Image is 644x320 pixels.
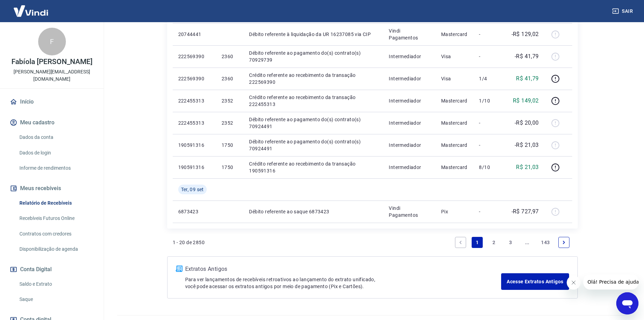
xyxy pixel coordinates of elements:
[501,273,569,290] a: Acesse Extratos Antigos
[173,239,205,246] p: 1 - 20 de 2850
[8,94,95,109] a: Início
[6,68,98,83] p: [PERSON_NAME][EMAIL_ADDRESS][DOMAIN_NAME]
[38,28,66,55] div: F
[178,31,211,38] p: 20744441
[479,119,499,126] p: -
[181,186,204,193] span: Ter, 09 set
[222,97,238,104] p: 2352
[389,164,430,171] p: Intermediador
[249,208,378,215] p: Débito referente ao saque 6873423
[249,72,378,86] p: Crédito referente ao recebimento da transação 222569390
[441,31,468,38] p: Mastercard
[515,52,539,61] p: -R$ 41,79
[616,292,638,314] iframe: Botão para abrir a janela de mensagens
[17,161,95,175] a: Informe de rendimentos
[222,142,238,149] p: 1750
[249,94,378,108] p: Crédito referente ao recebimento da transação 222455313
[178,142,211,149] p: 190591316
[515,141,539,149] p: -R$ 21,03
[249,50,378,63] p: Débito referente ao pagamento do(s) contrato(s) 70929739
[488,237,499,248] a: Page 2
[479,75,499,82] p: 1/4
[441,75,468,82] p: Visa
[513,97,539,105] p: R$ 149,02
[8,115,95,130] button: Meu cadastro
[472,237,483,248] a: Page 1 is your current page
[249,138,378,152] p: Débito referente ao pagamento do(s) contrato(s) 70924491
[512,30,539,38] p: -R$ 129,02
[505,237,516,248] a: Page 3
[516,74,539,83] p: R$ 41,79
[522,237,533,248] a: Jump forward
[178,208,211,215] p: 6873423
[17,277,95,291] a: Saldo e Extrato
[222,119,238,126] p: 2352
[17,130,95,144] a: Dados da conta
[516,163,539,171] p: R$ 21,03
[17,227,95,241] a: Contratos com credores
[222,164,238,171] p: 1750
[479,97,499,104] p: 1/10
[441,208,468,215] p: Pix
[249,31,378,38] p: Débito referente à liquidação da UR 16237085 via CIP
[441,164,468,171] p: Mastercard
[389,205,430,219] p: Vindi Pagamentos
[538,237,552,248] a: Page 143
[178,97,211,104] p: 222455313
[178,53,211,60] p: 222569390
[17,146,95,160] a: Dados de login
[558,237,569,248] a: Next page
[17,196,95,210] a: Relatório de Recebíveis
[479,208,499,215] p: -
[17,292,95,306] a: Saque
[389,75,430,82] p: Intermediador
[479,164,499,171] p: 8/10
[567,276,581,290] iframe: Fechar mensagem
[479,142,499,149] p: -
[249,160,378,174] p: Crédito referente ao recebimento da transação 190591316
[222,53,238,60] p: 2360
[8,181,95,196] button: Meus recebíveis
[176,266,182,272] img: ícone
[8,262,95,277] button: Conta Digital
[185,265,501,273] p: Extratos Antigos
[178,75,211,82] p: 222569390
[4,5,58,10] span: Olá! Precisa de ajuda?
[452,234,572,251] ul: Pagination
[611,5,636,18] button: Sair
[17,211,95,225] a: Recebíveis Futuros Online
[441,53,468,60] p: Visa
[8,0,53,21] img: Vindi
[17,242,95,256] a: Disponibilização de agenda
[185,276,501,290] p: Para ver lançamentos de recebíveis retroativos ao lançamento do extrato unificado, você pode aces...
[479,31,499,38] p: -
[222,75,238,82] p: 2360
[455,237,466,248] a: Previous page
[249,116,378,130] p: Débito referente ao pagamento do(s) contrato(s) 70924491
[441,97,468,104] p: Mastercard
[479,53,499,60] p: -
[178,164,211,171] p: 190591316
[389,53,430,60] p: Intermediador
[389,142,430,149] p: Intermediador
[389,97,430,104] p: Intermediador
[178,119,211,126] p: 222455313
[441,119,468,126] p: Mastercard
[583,274,638,290] iframe: Mensagem da empresa
[389,27,430,41] p: Vindi Pagamentos
[512,207,539,216] p: -R$ 727,97
[441,142,468,149] p: Mastercard
[515,119,539,127] p: -R$ 20,00
[11,58,93,65] p: Fabíola [PERSON_NAME]
[389,119,430,126] p: Intermediador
